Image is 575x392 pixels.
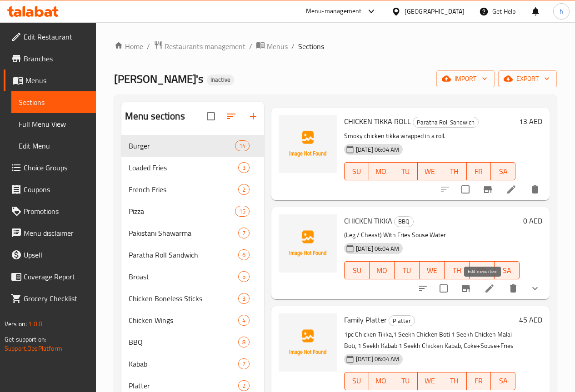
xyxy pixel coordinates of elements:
h2: Menu sections [125,109,185,123]
span: 2 [239,185,249,194]
button: delete [524,179,546,200]
span: TH [446,374,463,387]
span: Sort sections [220,105,242,127]
button: SA [491,162,515,180]
button: TU [393,372,418,390]
div: Kabab7 [121,353,264,375]
div: Inactive [207,74,234,85]
span: 2 [239,382,249,390]
span: Coupons [24,184,89,195]
span: Select to update [434,279,453,298]
div: items [235,206,250,217]
li: / [291,41,295,52]
span: WE [421,165,439,178]
a: Restaurants management [154,40,245,52]
span: FR [470,165,488,178]
li: / [249,41,252,52]
span: TU [398,264,416,277]
span: Family Platter [344,313,387,327]
span: [DATE] 06:04 AM [352,355,403,363]
a: Edit Restaurant [4,26,96,48]
button: FR [467,162,491,180]
span: Menus [25,75,89,86]
button: FR [470,261,495,279]
span: Kabab [129,358,238,369]
a: Coupons [4,179,96,200]
span: Coverage Report [24,271,89,282]
button: delete [502,278,524,299]
span: Chicken Boneless Sticks [129,293,238,304]
img: Family Platter [279,313,337,372]
button: WE [418,162,442,180]
span: Chicken Wings [129,315,238,326]
h6: 0 AED [523,214,542,227]
span: TH [448,264,466,277]
span: Get support on: [5,333,46,345]
span: Pizza [129,206,235,217]
span: SA [498,264,516,277]
span: [PERSON_NAME]'s [114,69,203,89]
a: Promotions [4,200,96,222]
span: Platter [129,380,238,391]
button: WE [420,261,445,279]
button: WE [418,372,442,390]
div: Platter [389,315,415,326]
button: export [498,70,557,87]
div: items [238,184,250,195]
span: Select all sections [201,107,220,126]
div: French Fries [129,184,238,195]
a: Coverage Report [4,266,96,288]
a: Menus [256,40,288,52]
p: Smoky chicken tikka wrapped in a roll. [344,130,515,142]
span: Restaurants management [165,41,245,52]
div: items [238,315,250,326]
div: items [238,380,250,391]
button: FR [467,372,491,390]
span: Choice Groups [24,162,89,173]
span: Select to update [456,180,475,199]
div: Pakistani Shawarma7 [121,222,264,244]
button: MO [370,261,395,279]
button: TH [442,162,467,180]
div: Chicken Wings4 [121,309,264,331]
a: Choice Groups [4,157,96,179]
button: import [436,70,495,87]
span: 7 [239,229,249,238]
span: Promotions [24,206,89,217]
span: BBQ [129,337,238,347]
button: show more [524,278,546,299]
span: [DATE] 06:04 AM [352,244,403,253]
span: CHICKEN TIKKA [344,214,392,228]
span: 1.0.0 [28,318,42,330]
span: Upsell [24,249,89,260]
span: [DATE] 06:04 AM [352,145,403,154]
span: Edit Restaurant [24,31,89,42]
span: Loaded Fries [129,162,238,173]
span: Platter [389,316,415,326]
div: Menu-management [306,6,362,17]
span: Burger [129,140,235,151]
span: Version: [5,318,27,330]
svg: Show Choices [530,283,540,294]
button: TU [395,261,420,279]
a: Full Menu View [11,113,96,135]
button: TH [445,261,470,279]
span: WE [421,374,439,387]
span: 6 [239,251,249,259]
div: items [238,271,250,282]
div: Loaded Fries3 [121,157,264,179]
span: TU [397,165,414,178]
div: items [238,249,250,260]
a: Grocery Checklist [4,288,96,309]
span: Full Menu View [19,119,89,129]
span: SU [348,165,365,178]
span: 4 [239,316,249,325]
a: Support.OpsPlatform [5,342,62,354]
span: MO [373,264,391,277]
div: Paratha Roll Sandwich [413,117,479,128]
nav: breadcrumb [114,40,557,52]
div: items [238,337,250,347]
div: Paratha Roll Sandwich6 [121,244,264,266]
